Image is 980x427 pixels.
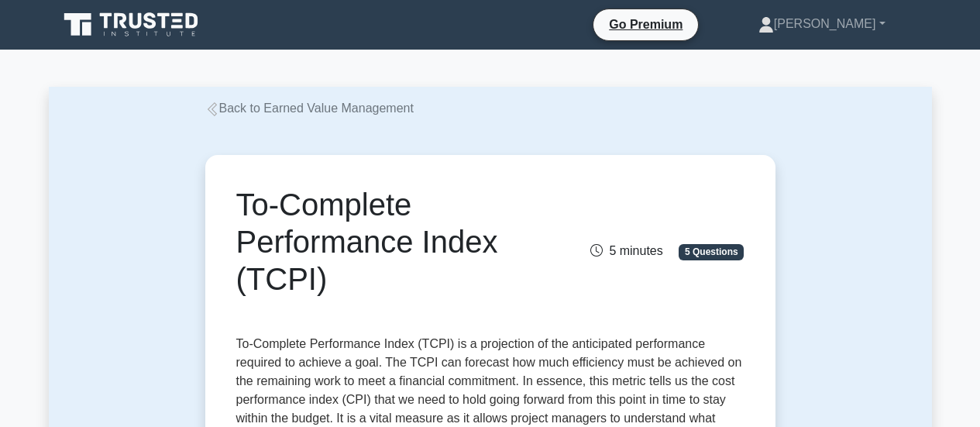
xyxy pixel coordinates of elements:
a: Back to Earned Value Management [205,102,414,115]
a: [PERSON_NAME] [721,9,923,40]
span: 5 Questions [679,244,744,260]
h1: To-Complete Performance Index (TCPI) [236,186,569,298]
a: Go Premium [600,15,692,34]
span: 5 minutes [590,244,662,257]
